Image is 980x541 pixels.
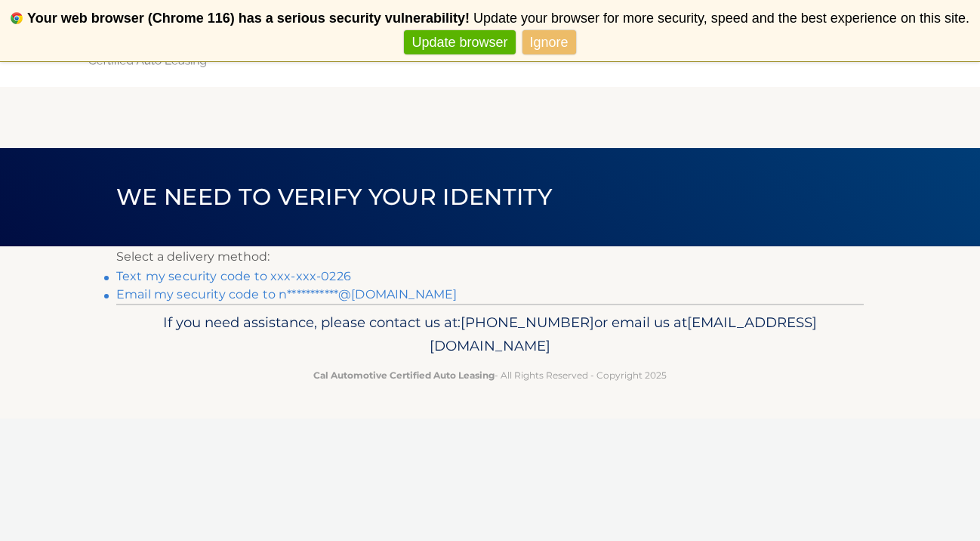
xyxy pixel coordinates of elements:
[116,246,864,267] p: Select a delivery method:
[27,11,470,26] b: Your web browser (Chrome 116) has a serious security vulnerability!
[126,311,854,359] p: If you need assistance, please contact us at: or email us at
[461,314,594,331] span: [PHONE_NUMBER]
[126,367,854,383] p: - All Rights Reserved - Copyright 2025
[116,183,552,211] span: We need to verify your identity
[313,369,495,381] strong: Cal Automotive Certified Auto Leasing
[522,30,576,55] a: Ignore
[404,30,515,55] a: Update browser
[473,11,969,26] span: Update your browser for more security, speed and the best experience on this site.
[116,269,351,283] a: Text my security code to xxx-xxx-0226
